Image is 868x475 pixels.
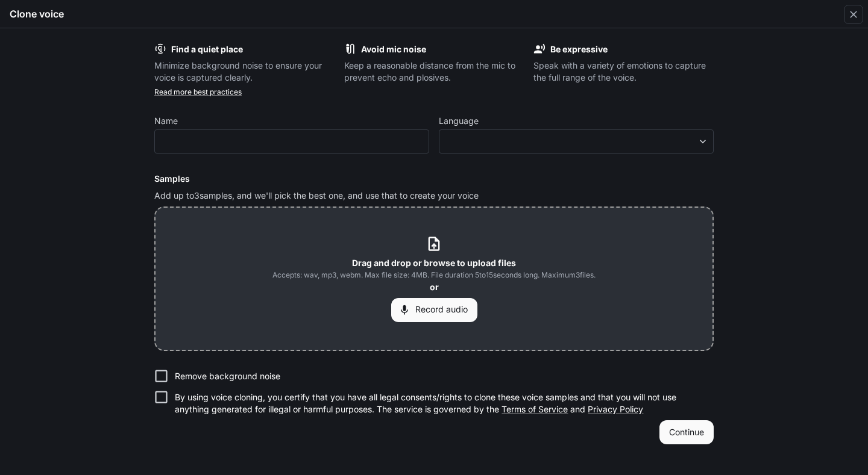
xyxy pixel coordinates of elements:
[175,370,280,382] p: Remove background noise
[430,282,439,292] b: or
[550,44,608,54] b: Be expressive
[352,258,516,268] b: Drag and drop or browse to upload files
[171,44,243,54] b: Find a quiet place
[344,60,524,84] p: Keep a reasonable distance from the mic to prevent echo and plosives.
[439,135,713,147] div: ​
[175,391,704,415] p: By using voice cloning, you certify that you have all legal consents/rights to clone these voice ...
[154,87,242,96] a: Read more best practices
[391,298,477,322] button: Record audio
[502,404,568,414] a: Terms of Service
[533,60,714,84] p: Speak with a variety of emotions to capture the full range of the voice.
[154,173,714,185] h6: Samples
[154,190,714,202] p: Add up to 3 samples, and we'll pick the best one, and use that to create your voice
[439,117,479,125] p: Language
[10,7,64,20] h5: Clone voice
[154,117,178,125] p: Name
[154,60,335,84] p: Minimize background noise to ensure your voice is captured clearly.
[659,420,714,444] button: Continue
[272,269,596,281] span: Accepts: wav, mp3, webm. Max file size: 4MB. File duration 5 to 15 seconds long. Maximum 3 files.
[361,44,426,54] b: Avoid mic noise
[588,404,643,414] a: Privacy Policy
